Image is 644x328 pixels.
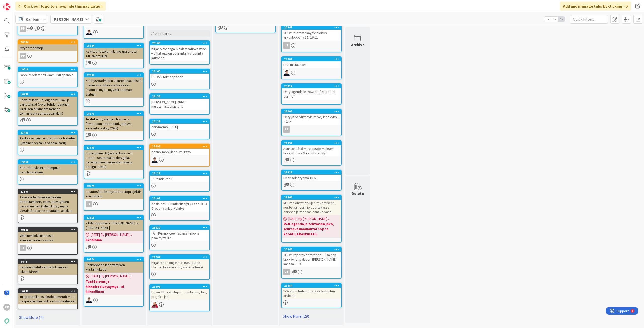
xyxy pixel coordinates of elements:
[150,94,209,99] div: 23136
[18,67,77,78] div: 19416Lapputeoriametriikkamuistiinpanoja
[18,67,77,72] div: 19416
[18,293,77,304] div: Tukiportaaliin asiaksdokumentit ml. 3. osapuolten hinnankorotusilmoitukset
[3,304,10,311] div: PP
[150,124,209,130] div: ohrymemo [DATE]
[3,318,10,325] img: avatar
[86,44,143,48] div: 15724
[150,94,209,110] div: 23136[PERSON_NAME] lähtö - muistamislounas tms
[152,70,209,73] div: 23160
[281,195,342,243] a: 21866Muutos ohrymatkujen tekemiseen, nostetaan esiin jo edeltävässä ohryssä ja tehdään ennakoivas...
[152,285,209,288] div: 21996
[150,45,209,61] div: Kirjanpitosaaga: Reklamaatiovastine + aikataulujen seuranta ja viestintä jatkossa
[282,195,341,215] div: 21866Muutos ohrymatkujen tekemiseen, nostetaan esiin jo edeltävässä ohryssä ja tehdään ennakoivasti
[18,313,78,321] a: Show More (2)
[150,149,209,155] div: Kenno-mobiiliappi vs. PWA
[18,91,78,126] a: 16939Saavutettavuus, digipalvelulaki ja vaikutukset (voisi tehdä "pandian virallisen tulkinnan" K...
[86,146,143,149] div: 21791
[150,119,209,124] div: 23129
[282,57,341,61] div: 22904
[149,144,210,167] a: 15293Kenno-mobiiliappi vs. PWAMT
[84,43,143,48] div: 15724
[282,195,341,200] div: 21866
[282,200,341,215] div: Muutos ohrymatkujen tekemiseen, nostetaan esiin jo edeltävässä ohryssä ja tehdään ennakoivasti
[37,26,40,30] span: 2
[84,111,144,141] a: 18671Tuotekehitystiimien tilanne ja firmatason priorisointi, jatkuva seuranta (syksy 2025)
[570,15,608,24] input: Quick Filter...
[86,297,92,303] img: MT
[88,61,91,64] span: 1
[88,133,91,136] span: 4
[84,145,144,179] a: 21791Supervoima AI (päätettävä next stepit - seuraavaksi designia, perehtyminen supervoimaan ja d...
[18,53,77,59] div: PP
[149,119,210,139] a: 23129ohrymemo [DATE]
[284,26,341,29] div: 22947
[282,30,341,41] div: JOO:n tuotantokäytönaloitus viikonloppuna 15.-16.11
[18,289,77,293] div: 16232
[282,109,341,114] div: 23006
[3,3,10,10] img: Visit kanbanzone.com
[18,259,77,275] div: 8442Kennon lokituksen säilyttämisen aikamääreet
[282,141,341,156] div: 21994Asuntosäätiö muutossopimuksen läpikäynti --> Viestintä ohryyn
[149,69,210,89] a: 23160PSOAS toimenpiteet
[281,247,342,279] a: 22946JOO:n raportointitarpeet - Sisäinen läpikäynti, palaveri [PERSON_NAME] kanssa 30.9.JT
[18,67,78,87] a: 19416Lapputeoriametriikkamuistiinpanoja
[84,184,143,199] div: 20774Asuntosäätiön käyttöönottoprojektin suunnittelu
[551,17,558,22] span: 2x
[282,25,341,30] div: 22947
[18,228,77,243] div: 20198Yhteinen lokitussessio kumppaneiden kanssa
[284,84,341,88] div: 23012
[86,216,143,219] div: 21613
[152,226,209,229] div: 23039
[18,288,78,309] a: 16232Tukiportaaliin asiaksdokumentit ml. 3. osapuolten hinnankorotusilmoitukset
[18,189,77,214] div: 21596Asiakkaiden kumppaneiden tiedottaminen, esim. päivityksen viivästyminen (tähän liittyy myös ...
[284,248,341,251] div: 22946
[18,72,77,78] div: Lapputeoriametriikkamuistiinpanoja
[281,170,342,191] a: 21919Priorisointiryhmä 18.6.
[18,227,78,255] a: 20198Yhteinen lokitussessio kumppaneiden kanssaJT
[150,69,209,74] div: 23160
[20,160,77,164] div: 19658
[282,252,341,267] div: JOO:n raportointitarpeet - Sisäinen läpikäynti, palaveri [PERSON_NAME] kanssa 30.9.
[150,171,209,182] div: 23118CS-tiimin rooli
[150,99,209,110] div: [PERSON_NAME] lähtö - muistamislounas tms
[20,25,26,32] div: PP
[88,245,91,248] span: 1
[149,225,210,250] a: 23039TA:n Kenno -teemapäivä teho- ja pääkäyttäjille
[84,150,143,170] div: Supervoima AI (päätettävä next stepit - seuraavaksi designia, perehtyminen supervoimaan ja design...
[284,284,341,287] div: 21884
[150,225,209,241] div: 23039TA:n Kenno -teemapäivä teho- ja pääkäyttäjille
[281,25,342,52] a: 22947JOO:n tuotantokäytönaloitus viikonloppuna 15.-16.11JT
[282,288,341,299] div: Y-Säätiön tietosuoja ja vaikutusten arviointi
[84,297,143,303] div: MT
[283,126,290,133] div: PP
[22,118,25,121] span: 1
[84,72,144,107] a: 22332Kehitysroadmapin tilannekuva, missä mennään suhteessa kaikkeen (huomioi myös myyntiroadmap-a...
[18,259,78,284] a: 8442Kennon lokituksen säilyttämisen aikamääreet
[150,284,209,289] div: 21996
[15,2,106,11] div: Click our logo to show/hide this navigation
[283,42,290,49] div: JT
[18,130,78,155] a: 21463Asukassivujen resursointi vs laskutus (yhteinen vs ta vs pandia laarit)
[282,42,341,49] div: JT
[84,257,144,307] a: 20874Sähköpostin lähettämisen kustannukset[DATE] By [PERSON_NAME]...Tuotteistus ja hinnoittelukys...
[84,145,143,170] div: 21791Supervoima AI (päätettävä next stepit - seuraavaksi designia, perehtyminen supervoimaan ja d...
[84,73,143,77] div: 22332
[281,312,342,320] a: Show More (29)
[282,109,341,125] div: 23006Ohryyn päivityssyklitoive, isot 2vko --> 1kk
[18,189,78,223] a: 21596Asiakkaiden kumppaneiden tiedottaminen, esim. päivityksen viivästyminen (tähän liittyy myös ...
[152,255,209,259] div: 21704
[150,301,209,308] div: JS
[352,190,364,196] div: Delete
[150,74,209,80] div: PSOAS toimenpiteet
[84,111,143,131] div: 18671Tuotekehitystiimien tilanne ja firmatason priorisointi, jatkuva seuranta (syksy 2025)
[20,68,77,71] div: 19416
[282,283,341,299] div: 21884Y-Säätiön tietosuoja ja vaikutusten arviointi
[282,269,341,275] div: JT
[288,216,330,221] span: [DATE] By [PERSON_NAME]...
[150,255,209,259] div: 21704
[84,29,143,35] div: MT
[91,274,132,279] span: [DATE] By [PERSON_NAME]...
[150,196,209,212] div: 23101Keskustelu: Tuntierittelyt / Case JOO Group ja linkit -kehitys
[84,220,143,231] div: YAMK lopputyö - [PERSON_NAME] ja [PERSON_NAME]
[281,109,342,136] a: 23006Ohryyn päivityssyklitoive, isot 2vko --> 1kkPP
